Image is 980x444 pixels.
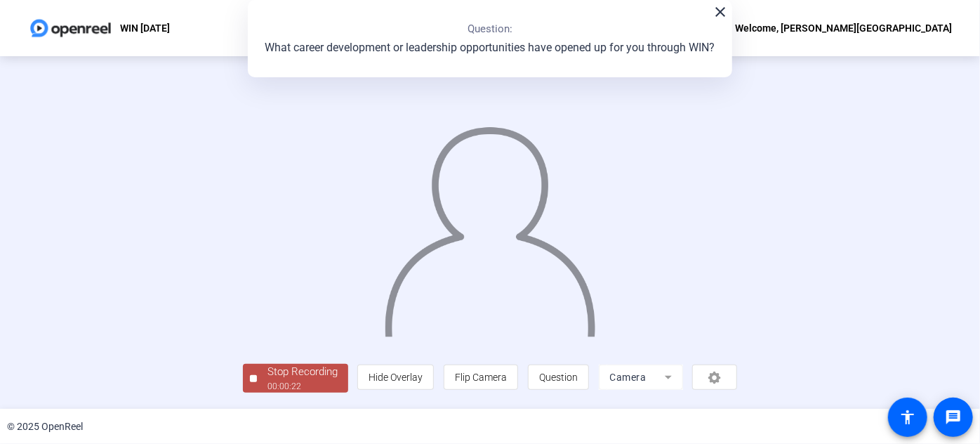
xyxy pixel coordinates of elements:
[735,20,952,37] div: Welcome, [PERSON_NAME][GEOGRAPHIC_DATA]
[945,409,962,426] mat-icon: message
[267,364,338,380] div: Stop Recording
[357,365,434,390] button: Hide Overlay
[528,365,589,390] button: Question
[383,115,597,337] img: overlay
[455,372,507,383] span: Flip Camera
[267,380,338,393] div: 00:00:22
[7,419,83,434] div: © 2025 OpenReel
[120,20,170,37] p: WIN [DATE]
[243,364,348,393] button: Stop Recording00:00:22
[712,4,729,20] mat-icon: close
[265,39,715,56] p: What career development or leadership opportunities have opened up for you through WIN?
[899,409,916,426] mat-icon: accessibility
[444,365,518,390] button: Flip Camera
[28,14,113,42] img: OpenReel logo
[539,372,578,383] span: Question
[468,21,512,37] p: Question:
[369,372,423,383] span: Hide Overlay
